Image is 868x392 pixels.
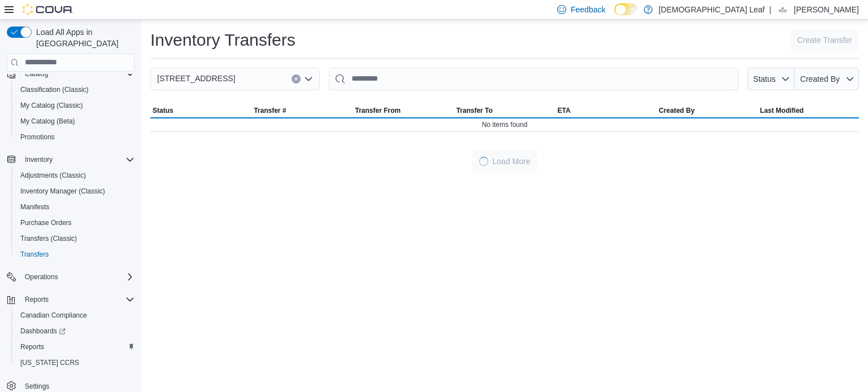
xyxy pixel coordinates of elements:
[16,114,134,128] span: My Catalog (Beta)
[2,152,139,168] button: Inventory
[16,309,134,322] span: Canadian Compliance
[20,202,49,212] span: Manifests
[758,104,859,117] button: Last Modified
[11,168,139,183] button: Adjustments (Classic)
[555,104,657,117] button: ETA
[472,150,537,173] button: LoadingLoad More
[11,113,139,129] button: My Catalog (Beta)
[16,83,134,96] span: Classification (Classic)
[20,358,79,367] span: [US_STATE] CCRS
[20,101,83,110] span: My Catalog (Classic)
[20,133,55,142] span: Promotions
[16,248,134,261] span: Transfers
[11,98,139,113] button: My Catalog (Classic)
[32,27,134,49] span: Load All Apps in [GEOGRAPHIC_DATA]
[157,72,235,85] span: [STREET_ADDRESS]
[11,129,139,145] button: Promotions
[454,104,555,117] button: Transfer To
[25,382,49,391] span: Settings
[20,234,77,243] span: Transfers (Classic)
[11,183,139,199] button: Inventory Manager (Classic)
[20,327,66,336] span: Dashboards
[20,218,72,227] span: Purchase Orders
[16,232,134,245] span: Transfers (Classic)
[25,155,53,164] span: Inventory
[20,311,87,320] span: Canadian Compliance
[20,187,105,196] span: Inventory Manager (Classic)
[11,199,139,215] button: Manifests
[800,74,840,83] span: Created By
[16,309,92,322] a: Canadian Compliance
[20,153,134,166] span: Inventory
[614,15,615,16] span: Dark Mode
[16,114,80,128] a: My Catalog (Beta)
[797,34,852,46] span: Create Transfer
[23,4,73,15] img: Cova
[11,307,139,323] button: Canadian Compliance
[753,74,776,83] span: Status
[493,156,531,167] span: Load More
[20,85,89,94] span: Classification (Classic)
[20,67,53,81] button: Catalog
[558,106,571,115] span: ETA
[251,104,353,117] button: Transfer #
[11,246,139,262] button: Transfers
[20,270,134,284] span: Operations
[748,68,795,90] button: Status
[153,106,173,115] span: Status
[353,104,454,117] button: Transfer From
[20,342,44,351] span: Reports
[16,216,134,230] span: Purchase Orders
[11,355,139,371] button: [US_STATE] CCRS
[16,200,134,214] span: Manifests
[16,356,134,369] span: Washington CCRS
[20,293,53,306] button: Reports
[20,153,57,166] button: Inventory
[11,339,139,355] button: Reports
[791,29,859,51] button: Create Transfer
[355,106,401,115] span: Transfer From
[16,216,76,230] a: Purchase Orders
[16,169,90,182] a: Adjustments (Classic)
[16,99,88,112] a: My Catalog (Classic)
[2,66,139,82] button: Catalog
[16,248,53,261] a: Transfers
[16,99,134,112] span: My Catalog (Classic)
[16,356,84,369] a: [US_STATE] CCRS
[25,295,49,304] span: Reports
[20,171,86,180] span: Adjustments (Classic)
[16,232,81,245] a: Transfers (Classic)
[20,293,134,306] span: Reports
[25,69,48,78] span: Catalog
[11,231,139,246] button: Transfers (Classic)
[456,106,492,115] span: Transfer To
[11,215,139,231] button: Purchase Orders
[254,106,286,115] span: Transfer #
[795,68,859,90] button: Created By
[20,67,134,81] span: Catalog
[16,324,70,338] a: Dashboards
[614,3,638,15] input: Dark Mode
[2,292,139,307] button: Reports
[11,82,139,98] button: Classification (Classic)
[16,184,110,198] a: Inventory Manager (Classic)
[658,3,765,16] p: [DEMOGRAPHIC_DATA] Leaf
[776,3,789,16] div: Breeanne Ridge
[794,3,859,16] p: [PERSON_NAME]
[292,74,301,83] button: Clear input
[329,68,739,90] input: This is a search bar. After typing your query, hit enter to filter the results lower in the page.
[20,117,75,126] span: My Catalog (Beta)
[20,250,49,259] span: Transfers
[482,120,528,129] span: No items found
[16,83,93,96] a: Classification (Classic)
[20,270,63,284] button: Operations
[479,157,488,166] span: Loading
[16,169,134,182] span: Adjustments (Classic)
[2,269,139,285] button: Operations
[304,74,313,83] button: Open list of options
[150,29,296,51] h1: Inventory Transfers
[25,272,58,281] span: Operations
[16,324,134,338] span: Dashboards
[16,340,134,354] span: Reports
[659,106,695,115] span: Created By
